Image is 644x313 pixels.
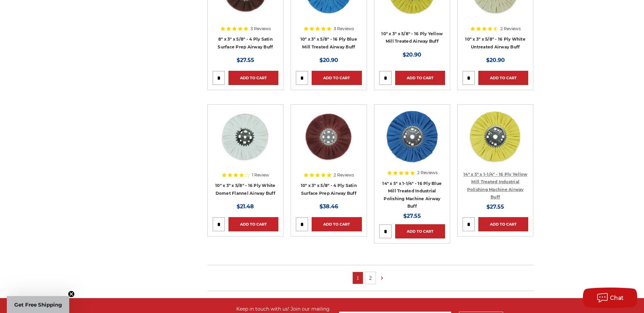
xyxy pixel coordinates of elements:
span: Get Free Shipping [14,301,62,308]
a: Add to Cart [478,71,528,85]
button: Close teaser [68,291,75,297]
a: Add to Cart [395,224,445,238]
a: 1 [353,272,363,284]
a: 10" x 3" x 5/8" - 16 Ply Blue Mill Treated Airway Buff [300,37,357,49]
a: Add to Cart [395,71,445,85]
span: $38.46 [319,203,338,210]
a: Add to Cart [478,217,528,231]
button: Chat [583,288,637,308]
a: Add to Cart [228,71,278,85]
a: 10" x 3" x 5/8" - 16 Ply White Untreated Airway Buff [465,37,526,49]
span: Chat [610,295,624,301]
span: 2 Reviews [334,173,354,177]
span: $20.90 [319,57,338,63]
span: 3 Reviews [334,27,354,31]
a: 14 inch yellow mill treated Polishing Machine Airway Buff [462,109,528,175]
a: Add to Cart [312,217,362,231]
a: 10 inch satin surface prep airway buffing wheel [296,109,362,175]
a: 10" x 3" x 5/8" - 16 Ply Yellow Mill Treated Airway Buff [381,31,443,44]
a: 8" x 3" x 5/8" - 4 Ply Satin Surface Prep Airway Buff [218,37,273,49]
span: 3 Reviews [251,27,271,31]
a: 10" x 3" x 5/8" - 4 Ply Satin Surface Prep Airway Buff [301,183,357,196]
span: 2 Reviews [500,27,521,31]
a: 14 inch blue mill treated polishing machine airway buffing wheel [379,109,445,175]
span: $27.55 [403,213,421,219]
img: 10 inch airway polishing wheel white domet flannel [218,109,273,164]
span: $20.90 [486,57,505,63]
a: 14" x 5" x 1-1/4" - 16 Ply Blue Mill Treated Industrial Polishing Machine Airway Buff [382,181,442,209]
span: $27.55 [237,57,254,63]
span: $20.90 [403,51,421,58]
div: Get Free ShippingClose teaser [7,296,69,313]
span: $27.55 [486,204,504,210]
a: Add to Cart [312,71,362,85]
a: 10" x 3" x 5/8" - 16 Ply White Domet Flannel Airway Buff [215,183,276,196]
span: $21.48 [237,203,254,210]
span: 1 Review [252,173,269,177]
a: 10 inch airway polishing wheel white domet flannel [213,109,278,175]
img: 14 inch yellow mill treated Polishing Machine Airway Buff [468,109,522,164]
a: Add to Cart [228,217,278,231]
img: 14 inch blue mill treated polishing machine airway buffing wheel [385,109,439,164]
a: 2 [365,272,375,284]
img: 10 inch satin surface prep airway buffing wheel [301,109,356,164]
